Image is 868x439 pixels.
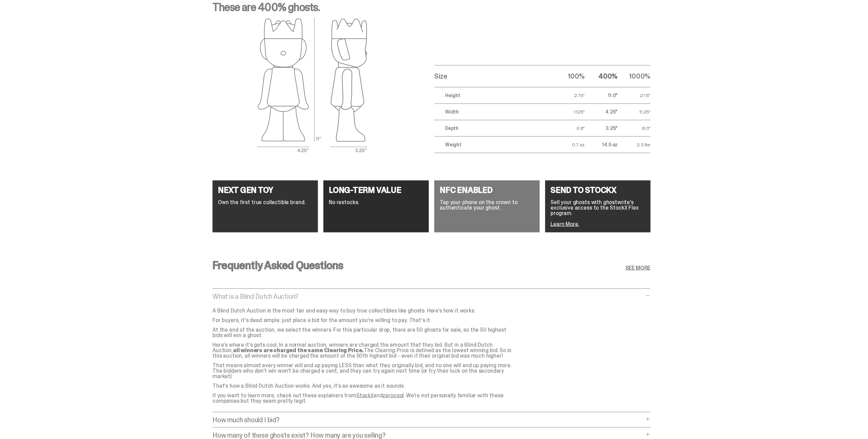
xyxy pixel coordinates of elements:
p: At the end of the auction, we select the winners. For this particular drop, there are 50 ghosts f... [212,327,514,338]
a: SEE MORE [625,265,650,270]
p: What is a Blind Dutch Auction? [212,293,644,300]
strong: all winners are charged the same Clearing Price. [233,346,364,354]
h4: NFC ENABLED [440,186,534,194]
th: Size [434,65,552,87]
td: Width [434,104,552,120]
h3: Frequently Asked Questions [212,260,343,270]
td: 4.25" [585,104,618,120]
td: Weight [434,136,552,153]
a: zerocool [383,391,404,399]
th: 100% [552,65,585,87]
td: 3.25" [585,120,618,136]
p: These are 400% ghosts. [212,2,650,18]
p: No restocks. [329,199,423,205]
td: 0.7 oz [552,136,585,153]
td: 14.5 oz [585,136,618,153]
td: 0.8" [552,120,585,136]
td: 11.25" [618,104,650,120]
p: How much should I bid? [212,416,644,423]
td: 1.125" [552,104,585,120]
a: StockX [356,391,374,399]
h4: LONG-TERM VALUE [329,186,423,194]
td: 8.0" [618,120,650,136]
th: 1000% [618,65,650,87]
td: 27.5" [618,87,650,104]
td: Depth [434,120,552,136]
p: Sell your ghosts with ghostwrite’s exclusive access to the StockX Flex program. [550,199,645,216]
img: ghost outlines spec [258,18,367,153]
p: If you want to learn more, check out these explainers from and . We're not personally familiar wi... [212,393,514,403]
td: 2.75" [552,87,585,104]
td: 11.0" [585,87,618,104]
h4: SEND TO STOCKX [550,186,645,194]
td: Height [434,87,552,104]
td: 2.3 lbs [618,136,650,153]
h4: NEXT GEN TOY [218,186,312,194]
p: That means almost every winner will end up paying LESS than what they originally bid, and no one ... [212,362,514,379]
p: A Blind Dutch Auction is the most fair and easy way to buy true collectibles like ghosts. Here’s ... [212,308,514,313]
p: Own the first true collectible brand. [218,199,312,205]
p: Here’s where it’s gets cool. In a normal auction, winners are charged the amount that they bid. B... [212,342,514,358]
a: Learn More. [550,220,579,227]
p: For buyers, it's dead simple: just place a bid for the amount you’re willing to pay. That's it. [212,317,514,323]
th: 400% [585,65,618,87]
p: Tap your phone on the crown to authenticate your ghost. [440,199,534,210]
p: That’s how a Blind Dutch Auction works. And yes, it’s as awesome as it sounds. [212,383,514,388]
p: How many of these ghosts exist? How many are you selling? [212,431,644,438]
